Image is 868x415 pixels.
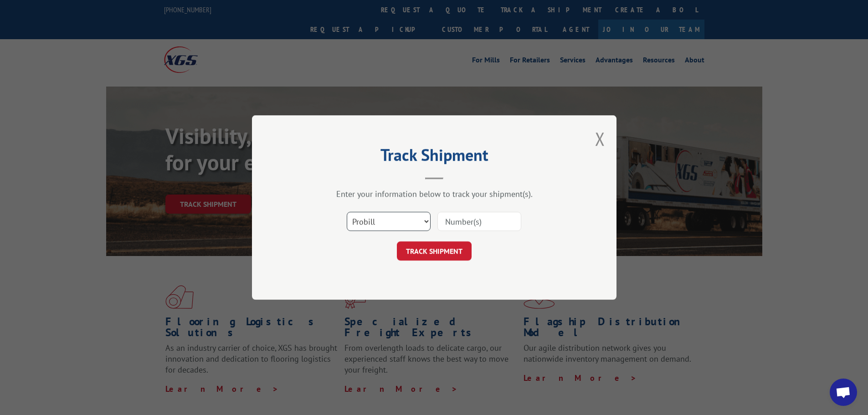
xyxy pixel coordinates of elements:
button: Close modal [595,127,605,151]
button: TRACK SHIPMENT [397,241,472,261]
div: Open chat [830,379,857,406]
h2: Track Shipment [298,149,571,166]
input: Number(s) [437,212,521,231]
div: Enter your information below to track your shipment(s). [298,189,571,199]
